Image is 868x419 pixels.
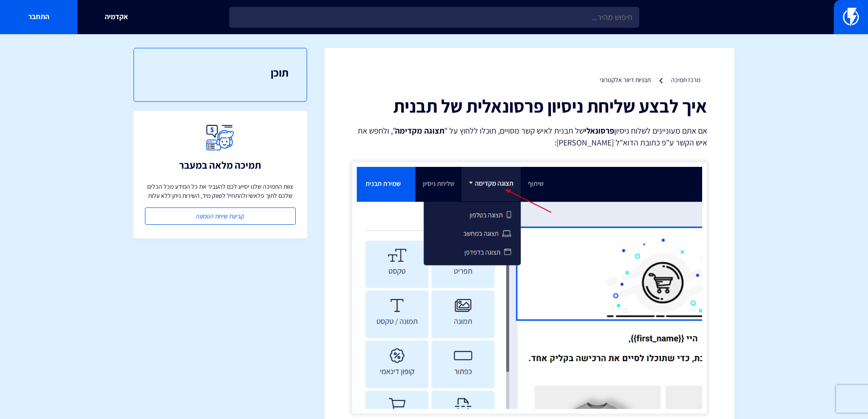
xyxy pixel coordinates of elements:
strong: פרסונאלי [584,125,614,136]
p: צוות התמיכה שלנו יסייע לכם להעביר את כל המידע מכל הכלים שלכם לתוך פלאשי ולהתחיל לשווק מיד, השירות... [145,182,296,200]
h3: תוכן [152,67,288,78]
h1: איך לבצע שליחת ניסיון פרסונאלית של תבנית [352,96,707,116]
a: תבניות דיוור אלקטרוני [600,76,651,84]
p: אם אתם מעוניינים לשלוח ניסיון של תבנית לאיש קשר מסויים, תוכלו ללחוץ על " ", ולחפש את איש הקשר ע"פ... [352,125,707,148]
a: מרכז תמיכה [671,76,700,84]
h3: תמיכה מלאה במעבר [179,160,261,171]
strong: תצוגה מקדימה [395,125,444,136]
a: קביעת שיחת הטמעה [145,207,296,225]
input: חיפוש מהיר... [229,7,639,28]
